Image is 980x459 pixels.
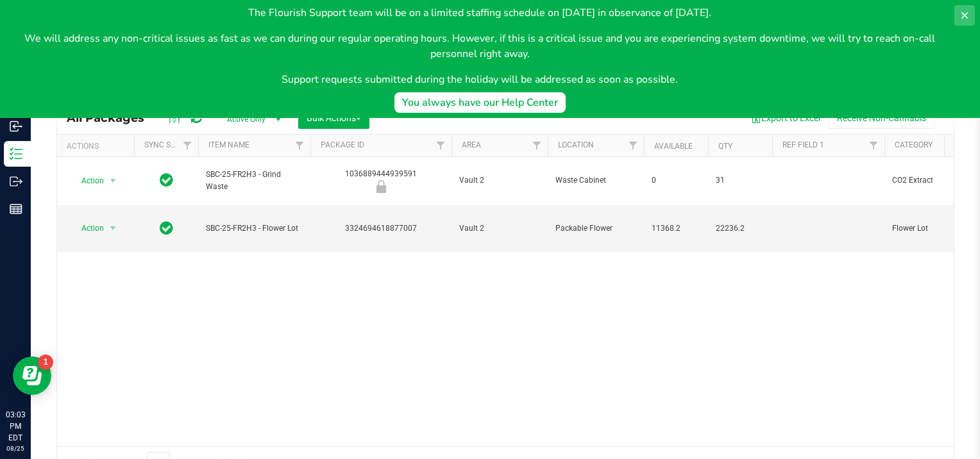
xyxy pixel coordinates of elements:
[654,142,693,151] a: Available
[459,222,540,235] span: Vault 2
[10,72,949,87] p: Support requests submitted during the holiday will be addressed as soon as possible.
[6,409,25,444] p: 03:03 PM EDT
[208,140,249,149] a: Item Name
[70,219,105,237] span: Action
[555,222,636,235] span: Packable Flower
[459,174,540,187] span: Vault 2
[308,168,453,193] div: 1036889444939591
[716,174,765,187] span: 31
[177,135,198,156] a: Filter
[160,219,173,237] span: In Sync
[289,135,310,156] a: Filter
[308,180,453,193] div: Newly Received
[10,203,22,215] inline-svg: Reports
[863,135,884,156] a: Filter
[105,172,121,190] span: select
[13,356,51,395] iframe: Resource center
[105,219,121,237] span: select
[307,113,361,123] span: Bulk Actions
[10,120,22,133] inline-svg: Inbound
[402,95,558,110] div: You always have our Help Center
[10,147,22,160] inline-svg: Inventory
[10,5,949,21] p: The Flourish Support team will be on a limited staffing schedule on [DATE] in observance of [DATE].
[895,140,933,149] a: Category
[160,171,173,189] span: In Sync
[558,140,594,149] a: Location
[527,135,548,156] a: Filter
[718,142,732,151] a: Qty
[10,31,949,62] p: We will address any non-critical issues as fast as we can during our regular operating hours. How...
[623,135,644,156] a: Filter
[206,169,303,193] span: SBC-25-FR2H3 - Grind Waste
[308,222,453,235] div: 3324694618877007
[716,222,765,235] span: 22236.2
[782,140,824,149] a: Ref Field 1
[652,222,700,235] span: 11368.2
[6,444,25,453] p: 08/25
[321,140,364,149] a: Package ID
[430,135,452,156] a: Filter
[144,140,194,149] a: Sync Status
[38,355,53,370] iframe: Resource center unread badge
[462,140,481,149] a: Area
[10,175,22,188] inline-svg: Outbound
[67,142,129,151] div: Actions
[555,174,636,187] span: Waste Cabinet
[652,174,700,187] span: 0
[70,172,105,190] span: Action
[206,222,303,235] span: SBC-25-FR2H3 - Flower Lot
